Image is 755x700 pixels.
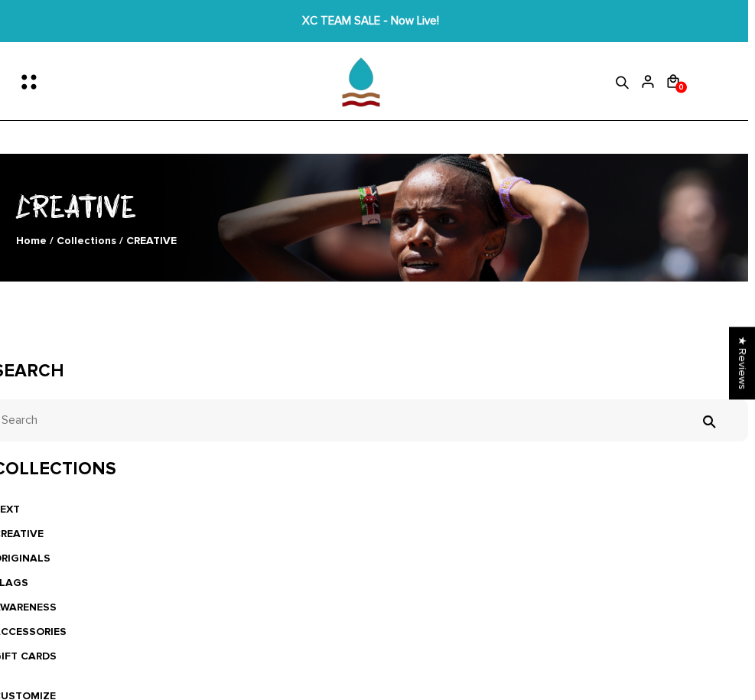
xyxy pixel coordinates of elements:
a: 0 [662,87,687,90]
div: Click to open Judge.me floating reviews tab [729,327,755,399]
a: Home [16,234,47,247]
span: / [119,234,123,247]
span: XC TEAM SALE - Now Live! [176,12,566,30]
input: Search [693,415,724,428]
a: Collections [57,234,116,247]
span: CREATIVE [126,234,177,247]
button: Menu [16,63,57,100]
span: / [50,234,54,247]
span: 0 [675,77,687,96]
